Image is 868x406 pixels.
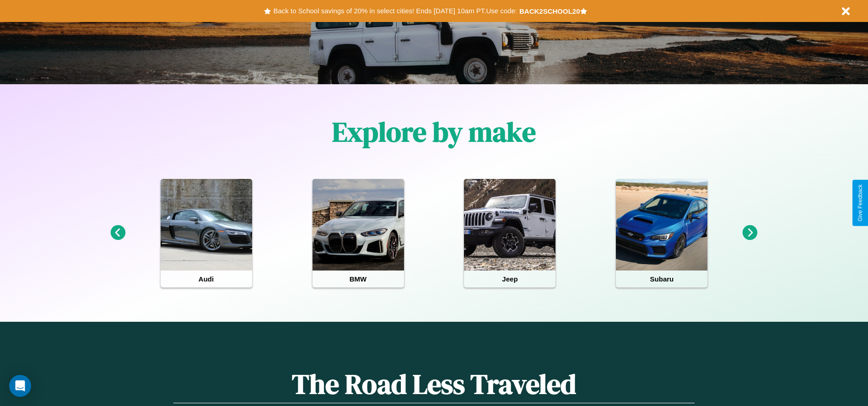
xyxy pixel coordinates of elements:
h4: Subaru [616,271,707,287]
div: Open Intercom Messenger [9,375,31,397]
h4: Audi [161,271,252,287]
div: Give Feedback [857,184,863,222]
h1: Explore by make [332,113,536,151]
b: BACK2SCHOOL20 [519,7,580,15]
h4: Jeep [464,271,555,287]
button: Back to School savings of 20% in select cities! Ends [DATE] 10am PT.Use code: [271,5,519,17]
h1: The Road Less Traveled [173,365,694,403]
h4: BMW [313,271,404,287]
